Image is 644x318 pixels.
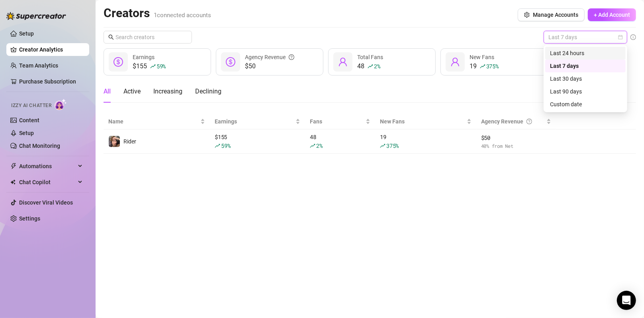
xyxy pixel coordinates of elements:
[630,34,636,40] span: info-circle
[481,117,545,126] div: Agency Revenue
[210,114,305,129] th: Earnings
[114,57,123,67] span: dollar-circle
[617,291,636,310] div: Open Intercom Messenger
[104,6,211,21] h2: Creators
[338,57,348,67] span: user
[380,133,472,150] div: 19
[533,12,578,18] span: Manage Accounts
[19,62,58,69] a: Team Analytics
[545,98,626,111] div: Custom date
[305,114,375,129] th: Fans
[10,163,17,169] span: thunderbolt
[108,34,114,40] span: search
[123,138,136,145] span: Rider
[11,102,51,109] span: Izzy AI Chatter
[316,142,322,149] span: 2 %
[545,47,626,60] div: Last 24 hours
[19,30,34,37] a: Setup
[10,179,16,185] img: Chat Copilot
[470,54,494,60] span: New Fans
[104,87,111,96] div: All
[154,12,211,19] span: 1 connected accounts
[481,133,552,142] span: $ 50
[133,54,155,60] span: Earnings
[481,142,552,150] span: 40 % from Net
[594,12,630,18] span: + Add Account
[19,117,39,123] a: Content
[245,62,294,71] span: $50
[19,199,73,206] a: Discover Viral Videos
[104,114,210,129] th: Name
[618,35,623,40] span: calendar
[386,142,399,149] span: 375 %
[133,62,166,71] div: $155
[215,117,294,126] span: Earnings
[245,53,294,62] div: Agency Revenue
[226,57,235,67] span: dollar-circle
[19,160,76,173] span: Automations
[545,85,626,98] div: Last 90 days
[368,64,373,69] span: rise
[550,62,621,70] div: Last 7 days
[19,78,76,85] a: Purchase Subscription
[380,143,386,149] span: rise
[215,143,220,149] span: rise
[6,12,66,20] img: logo-BBDzfeDw.svg
[19,43,83,56] a: Creator Analytics
[548,31,622,43] span: Last 7 days
[310,133,370,150] div: 48
[19,215,40,222] a: Settings
[550,87,621,96] div: Last 90 days
[588,8,636,21] button: + Add Account
[527,117,532,126] span: question-circle
[550,74,621,83] div: Last 30 days
[115,33,181,42] input: Search creators
[480,64,485,69] span: rise
[150,64,156,69] span: rise
[550,49,621,58] div: Last 24 hours
[357,54,383,60] span: Total Fans
[310,117,364,126] span: Fans
[123,87,141,96] div: Active
[470,62,499,71] div: 19
[153,87,182,96] div: Increasing
[375,114,476,129] th: New Fans
[55,99,67,110] img: AI Chatter
[19,176,76,189] span: Chat Copilot
[450,57,460,67] span: user
[108,117,199,126] span: Name
[19,130,34,136] a: Setup
[380,117,465,126] span: New Fans
[545,72,626,85] div: Last 30 days
[195,87,221,96] div: Declining
[486,62,499,70] span: 375 %
[357,62,383,71] div: 48
[289,53,294,62] span: question-circle
[215,133,300,150] div: $ 155
[221,142,230,149] span: 59 %
[19,143,60,149] a: Chat Monitoring
[374,62,380,70] span: 2 %
[109,136,120,147] img: Rider
[524,12,530,18] span: setting
[550,100,621,109] div: Custom date
[545,60,626,72] div: Last 7 days
[157,62,166,70] span: 59 %
[518,8,585,21] button: Manage Accounts
[310,143,315,149] span: rise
